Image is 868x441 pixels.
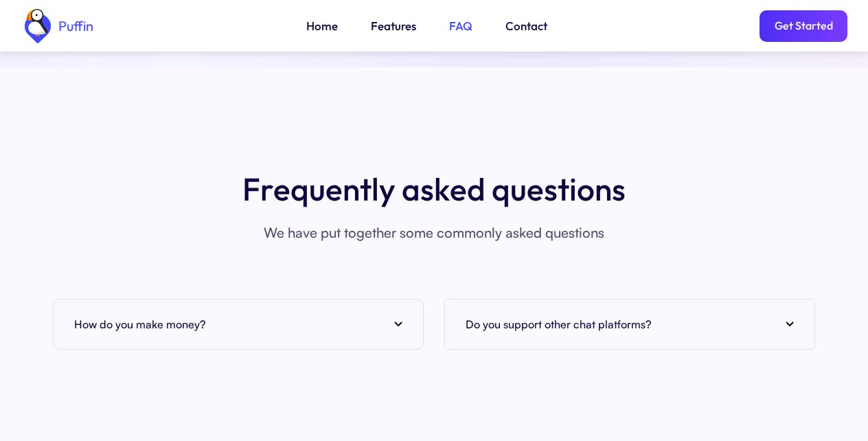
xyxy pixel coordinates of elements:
img: arrow [394,321,402,327]
img: arrow [786,321,794,327]
a: Home [306,17,338,35]
h3: Frequently asked questions [242,167,626,211]
h4: Do you support other chat platforms? [466,314,652,335]
a: Features [371,17,416,35]
a: Get Started [759,10,847,42]
h4: How do you make money? [74,314,206,335]
a: Contact [505,17,547,35]
div: Puffin [55,19,93,33]
p: We have put together some commonly asked questions [264,220,604,245]
a: home [21,9,93,43]
a: FAQ [449,17,472,35]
